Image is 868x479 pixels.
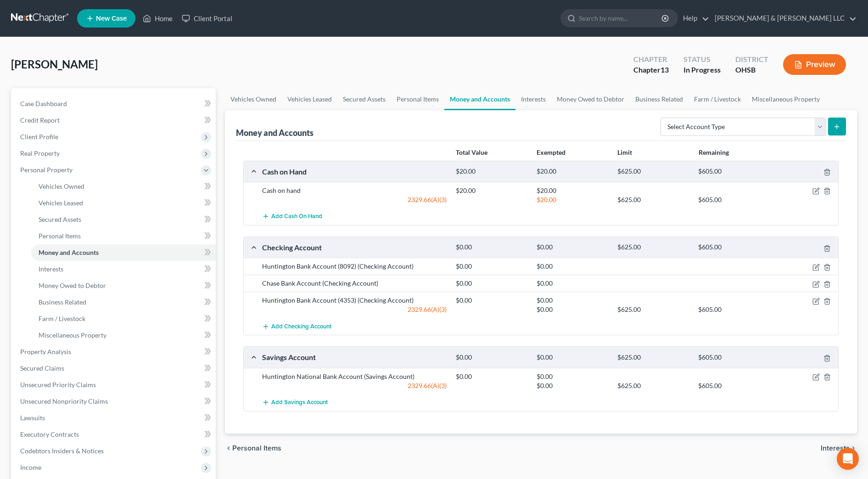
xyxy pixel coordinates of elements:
span: Business Related [39,298,86,306]
span: Personal Property [20,166,73,174]
span: Case Dashboard [20,100,67,107]
div: Money and Accounts [236,127,314,138]
button: Preview [783,54,846,75]
span: Add Checking Account [271,323,331,330]
button: Interests chevron_right [821,445,857,452]
a: [PERSON_NAME] & [PERSON_NAME] LLC [710,10,857,27]
div: $0.00 [532,381,613,390]
div: Chapter [633,65,669,75]
div: $605.00 [694,195,774,204]
div: $20.00 [451,186,532,195]
a: Credit Report [13,112,216,129]
div: Status [683,54,721,65]
div: $625.00 [613,243,694,252]
strong: Limit [617,148,632,156]
span: New Case [96,15,127,22]
div: $0.00 [532,296,613,305]
div: $625.00 [613,167,694,176]
a: Business Related [630,88,689,110]
div: $0.00 [532,372,613,381]
div: $605.00 [694,305,774,314]
div: $0.00 [451,262,532,271]
span: Executory Contracts [20,430,79,438]
div: Chapter [633,54,669,65]
a: Vehicles Owned [225,88,282,110]
div: Huntington Bank Account (4353) (Checking Account) [258,296,451,305]
span: Codebtors Insiders & Notices [20,447,104,455]
a: Interests [515,88,551,110]
a: Case Dashboard [13,96,216,112]
a: Vehicles Owned [31,178,216,195]
div: Huntington National Bank Account (Savings Account) [258,372,451,381]
span: Credit Report [20,116,60,124]
span: Property Analysis [20,348,71,355]
span: Money and Accounts [39,248,99,256]
a: Money and Accounts [444,88,515,110]
a: Money Owed to Debtor [31,277,216,294]
div: $605.00 [694,381,774,390]
div: In Progress [683,65,721,75]
div: District [735,54,768,65]
strong: Remaining [699,148,729,156]
div: $0.00 [451,243,532,252]
div: Cash on hand [258,186,451,195]
div: $0.00 [451,353,532,362]
div: $0.00 [532,262,613,271]
button: Add Savings Account [262,394,328,411]
a: Vehicles Leased [282,88,337,110]
a: Secured Assets [31,211,216,228]
a: Money and Accounts [31,244,216,261]
div: $0.00 [451,279,532,288]
span: Interests [821,445,850,452]
div: $20.00 [532,186,613,195]
div: $605.00 [694,167,774,176]
div: $20.00 [451,167,532,176]
div: Checking Account [258,242,451,252]
a: Secured Assets [337,88,391,110]
div: $0.00 [451,372,532,381]
a: Vehicles Leased [31,195,216,211]
span: Client Profile [20,133,58,141]
a: Unsecured Priority Claims [13,377,216,393]
a: Personal Items [391,88,444,110]
div: $0.00 [532,279,613,288]
span: Lawsuits [20,414,45,422]
span: 13 [661,65,669,74]
span: Personal Items [39,232,81,240]
a: Business Related [31,294,216,310]
div: $0.00 [532,243,613,252]
span: Secured Claims [20,364,64,372]
div: OHSB [735,65,768,75]
span: Miscellaneous Property [39,331,106,339]
a: Farm / Livestock [31,310,216,327]
div: $20.00 [532,167,613,176]
a: Home [138,10,177,27]
button: Add Checking Account [262,318,331,335]
span: Money Owed to Debtor [39,282,106,289]
a: Help [678,10,709,27]
a: Secured Claims [13,360,216,377]
a: Miscellaneous Property [746,88,825,110]
span: Secured Assets [39,215,81,223]
div: $20.00 [532,195,613,204]
div: $605.00 [694,243,774,252]
div: $0.00 [451,296,532,305]
a: Personal Items [31,228,216,244]
a: Executory Contracts [13,426,216,443]
span: Unsecured Priority Claims [20,381,96,389]
div: 2329.66(A)(3) [258,381,451,390]
span: Personal Items [232,445,281,452]
div: 2329.66(A)(3) [258,305,451,314]
a: Client Portal [177,10,237,27]
div: Open Intercom Messenger [837,448,859,470]
div: $0.00 [532,353,613,362]
div: $605.00 [694,353,774,362]
input: Search by name... [579,10,663,27]
span: [PERSON_NAME] [11,57,98,71]
a: Lawsuits [13,410,216,426]
div: $625.00 [613,195,694,204]
a: Interests [31,261,216,277]
div: Chase Bank Account (Checking Account) [258,279,451,288]
button: chevron_left Personal Items [225,445,281,452]
div: Savings Account [258,352,451,362]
